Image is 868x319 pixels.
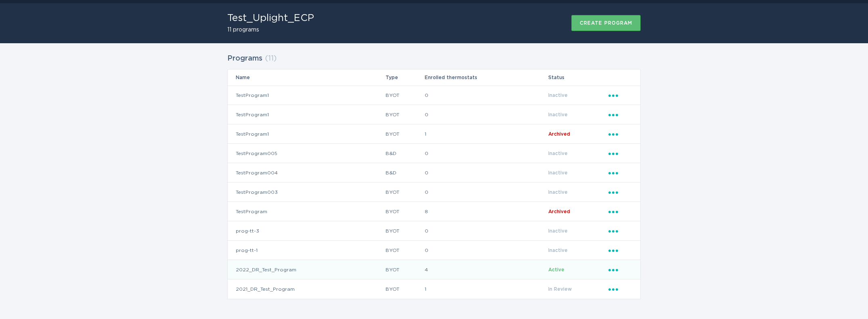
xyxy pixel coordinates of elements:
[608,265,632,274] div: Popover menu
[608,91,632,100] div: Popover menu
[548,287,572,292] span: In Review
[228,221,385,241] td: prog-tt-3
[424,279,547,299] td: 1
[608,149,632,158] div: Popover menu
[228,279,385,299] td: 2021_DR_Test_Program
[228,124,385,144] td: TestProgram1
[548,112,568,117] span: Inactive
[228,183,385,202] td: TestProgram003
[385,183,424,202] td: BYOT
[228,241,385,260] td: prog-tt-1
[385,86,424,105] td: BYOT
[228,124,640,144] tr: 82c90c00a0014e3e874ea96b5f8a4f31
[385,144,424,163] td: B&D
[548,132,570,136] span: Archived
[424,86,547,105] td: 0
[385,241,424,260] td: BYOT
[265,55,277,62] span: ( 11 )
[385,105,424,124] td: BYOT
[228,105,385,124] td: TestProgram1
[228,260,640,279] tr: abe0729d37984bb3a377f247364eb1b3
[608,130,632,139] div: Popover menu
[608,207,632,216] div: Popover menu
[385,69,424,86] th: Type
[228,105,640,124] tr: 6ff57c3939594985b650e31ad4016117
[227,27,314,33] h2: 11 programs
[580,21,632,25] div: Create program
[228,260,385,279] td: 2022_DR_Test_Program
[424,69,547,86] th: Enrolled thermostats
[228,86,385,105] td: TestProgram1
[227,51,262,66] h2: Programs
[608,110,632,119] div: Popover menu
[228,69,640,86] tr: Table Headers
[548,69,608,86] th: Status
[548,151,568,156] span: Inactive
[385,279,424,299] td: BYOT
[548,229,568,233] span: Inactive
[424,124,547,144] td: 1
[608,285,632,294] div: Popover menu
[608,246,632,255] div: Popover menu
[608,188,632,197] div: Popover menu
[385,260,424,279] td: BYOT
[228,144,640,163] tr: c6a3b0870f8a4ae997b50a74485204a8
[385,202,424,221] td: BYOT
[228,86,640,105] tr: 6e29fa373bb84b2e923a16417f4a96ac
[228,221,640,241] tr: 93309c4514ee49559ce556a9fe4fbd2b
[424,202,547,221] td: 8
[548,267,564,272] span: Active
[424,241,547,260] td: 0
[424,105,547,124] td: 0
[228,202,385,221] td: TestProgram
[228,144,385,163] td: TestProgram005
[548,170,568,175] span: Inactive
[228,69,385,86] th: Name
[424,163,547,183] td: 0
[385,163,424,183] td: B&D
[228,163,640,183] tr: 67b960a9b1884d36958197ac5445f576
[228,279,640,299] tr: 36b1f847428f4c508a96a7df1a2eb51c
[385,124,424,144] td: BYOT
[548,93,568,98] span: Inactive
[228,163,385,183] td: TestProgram004
[228,241,640,260] tr: 3d338cac1b704fc88f210ecb2bee20b3
[228,183,640,202] tr: 113a33a8723849c1a41010e8892717cd
[608,168,632,177] div: Popover menu
[424,221,547,241] td: 0
[228,202,640,221] tr: 8d0ad2d2a5584d81b72584ca7c8099d2
[548,190,568,195] span: Inactive
[548,209,570,214] span: Archived
[548,248,568,253] span: Inactive
[424,144,547,163] td: 0
[571,15,641,31] button: Create program
[424,183,547,202] td: 0
[227,13,314,23] h1: Test_Uplight_ECP
[424,260,547,279] td: 4
[385,221,424,241] td: BYOT
[608,227,632,235] div: Popover menu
